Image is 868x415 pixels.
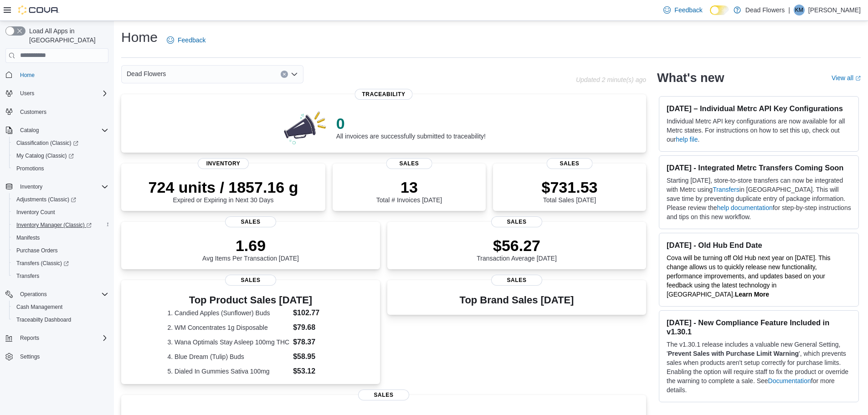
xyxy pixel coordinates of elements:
[20,90,34,97] span: Users
[667,104,851,113] h3: [DATE] – Individual Metrc API Key Configurations
[16,139,78,147] span: Classification (Classic)
[358,389,409,400] span: Sales
[16,107,50,118] a: Customers
[13,232,108,243] span: Manifests
[13,271,108,282] span: Transfers
[225,275,276,286] span: Sales
[667,176,851,221] p: Starting [DATE], store-to-store transfers can now be integrated with Metrc using in [GEOGRAPHIC_D...
[667,340,851,395] p: The v1.30.1 release includes a valuable new General Setting, ' ', which prevents sales when produ...
[18,5,59,15] img: Cova
[576,76,646,83] p: Updated 2 minute(s) ago
[16,303,62,311] span: Cash Management
[293,351,334,362] dd: $58.95
[386,158,432,169] span: Sales
[178,36,205,45] span: Feedback
[16,165,44,172] span: Promotions
[13,245,62,256] a: Purchase Orders
[460,295,574,306] h3: Top Brand Sales [DATE]
[13,302,108,313] span: Cash Management
[13,163,108,174] span: Promotions
[13,150,77,161] a: My Catalog (Classic)
[121,28,158,46] h1: Home
[281,71,288,78] button: Clear input
[477,236,557,262] div: Transaction Average [DATE]
[768,377,811,384] a: Documentation
[667,318,851,336] h3: [DATE] - New Compliance Feature Included in v1.30.1
[491,216,542,227] span: Sales
[542,178,598,204] div: Total Sales [DATE]
[794,5,805,15] div: Kelly Moore
[13,207,59,218] a: Inventory Count
[16,221,92,229] span: Inventory Manager (Classic)
[9,219,112,231] a: Inventory Manager (Classic)
[16,196,76,203] span: Adjustments (Classic)
[9,149,112,162] a: My Catalog (Classic)
[717,204,773,211] a: help documentation
[16,88,108,99] span: Users
[16,333,108,343] span: Reports
[16,272,39,280] span: Transfers
[491,275,542,286] span: Sales
[2,68,112,82] button: Home
[16,351,108,362] span: Settings
[9,231,112,244] button: Manifests
[293,307,334,318] dd: $102.77
[9,193,112,206] a: Adjustments (Classic)
[13,258,108,269] span: Transfers (Classic)
[16,209,55,216] span: Inventory Count
[660,1,706,19] a: Feedback
[16,234,40,241] span: Manifests
[168,338,290,347] dt: 3. Wana Optimals Stay Asleep 100mg THC
[735,291,769,298] a: Learn More
[16,333,43,343] button: Reports
[13,232,43,243] a: Manifests
[20,127,39,134] span: Catalog
[13,271,43,282] a: Transfers
[376,178,442,204] div: Total # Invoices [DATE]
[2,124,112,137] button: Catalog
[16,69,108,81] span: Home
[291,71,298,78] button: Open list of options
[336,114,486,140] div: All invoices are successfully submitted to traceability!
[149,178,298,204] div: Expired or Expiring in Next 30 Days
[202,236,299,262] div: Avg Items Per Transaction [DATE]
[2,288,112,301] button: Operations
[20,108,46,116] span: Customers
[16,351,43,362] a: Settings
[354,89,412,100] span: Traceability
[376,178,442,196] p: 13
[16,289,108,300] span: Operations
[13,138,82,149] a: Classification (Classic)
[667,163,851,172] h3: [DATE] - Integrated Metrc Transfers Coming Soon
[2,87,112,100] button: Users
[13,314,75,325] a: Traceabilty Dashboard
[225,216,276,227] span: Sales
[13,314,108,325] span: Traceabilty Dashboard
[20,291,47,298] span: Operations
[9,257,112,270] a: Transfers (Classic)
[293,322,334,333] dd: $79.68
[713,186,740,193] a: Transfers
[26,26,108,45] span: Load All Apps in [GEOGRAPHIC_DATA]
[2,105,112,118] button: Customers
[547,158,593,169] span: Sales
[13,163,48,174] a: Promotions
[16,125,108,136] span: Catalog
[788,5,790,15] p: |
[16,181,46,192] button: Inventory
[9,313,112,326] button: Traceabilty Dashboard
[676,136,698,143] a: help file
[16,181,108,192] span: Inventory
[13,245,108,256] span: Purchase Orders
[9,137,112,149] a: Classification (Classic)
[168,352,290,361] dt: 4. Blue Dream (Tulip) Buds
[795,5,803,15] span: KM
[13,302,66,313] a: Cash Management
[127,68,166,79] span: Dead Flowers
[149,178,298,196] p: 724 units / 1857.16 g
[16,106,108,118] span: Customers
[2,350,112,363] button: Settings
[163,31,209,49] a: Feedback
